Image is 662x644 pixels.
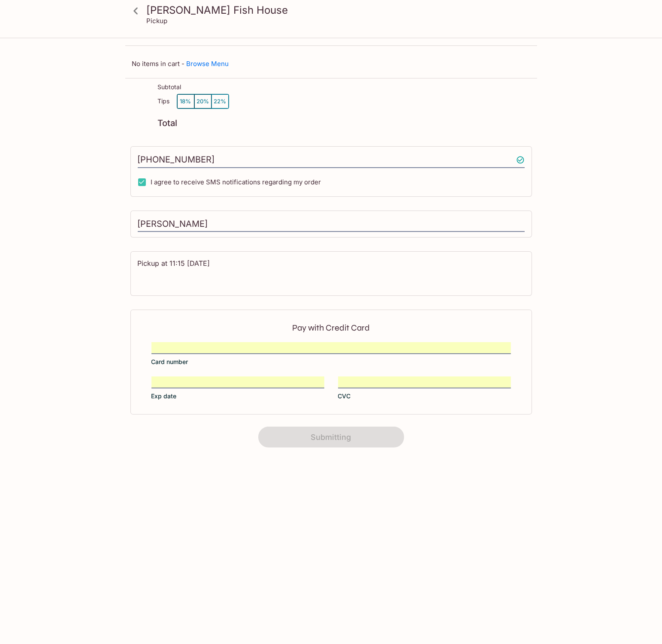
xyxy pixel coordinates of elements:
span: CVC [338,392,351,400]
p: Your Order [146,30,517,39]
button: 20% [194,94,212,108]
input: Enter first and last name [138,216,525,232]
textarea: Pickup at 11:15 [DATE] [138,259,525,288]
span: Card number [151,358,188,366]
iframe: Secure expiration date input frame [151,377,324,387]
p: Tips [158,98,170,105]
iframe: Secure card number input frame [151,343,511,352]
span: Exp date [151,392,177,400]
p: Total [158,119,178,127]
p: Subtotal [158,84,181,90]
p: Pickup [147,17,168,25]
p: No items in cart - [132,60,530,68]
p: Pay with Credit Card [151,324,511,332]
input: Enter phone number [138,152,525,168]
iframe: Secure CVC input frame [338,377,511,387]
span: I agree to receive SMS notifications regarding my order [151,178,321,186]
a: Browse Menu [187,60,229,68]
h3: [PERSON_NAME] Fish House [147,3,530,17]
button: 18% [177,94,194,108]
button: 22% [212,94,229,108]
